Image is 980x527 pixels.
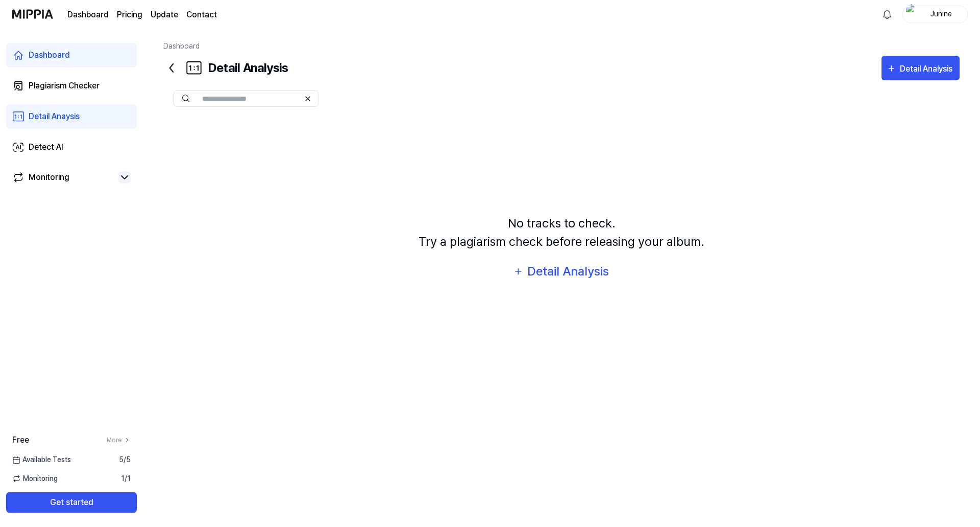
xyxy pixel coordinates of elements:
[419,214,704,251] div: No tracks to check. Try a plagiarism check before releasing your album.
[12,473,58,484] span: Monitoring
[6,74,137,98] a: Plagiarism Checker
[151,9,178,21] a: Update
[67,9,109,21] a: Dashboard
[29,49,70,61] div: Dashboard
[921,8,961,19] div: Junine
[906,4,918,25] img: profile
[6,104,137,129] a: Detail Anaysis
[163,42,200,50] a: Dashboard
[507,259,616,284] button: Detail Analysis
[881,8,893,20] img: 알림
[881,56,960,80] button: Detail Analysis
[29,171,69,184] div: Monitoring
[119,454,131,465] span: 5 / 5
[12,171,114,184] a: Monitoring
[107,436,131,445] a: More
[6,135,137,159] a: Detect AI
[12,454,71,465] span: Available Tests
[12,434,29,446] span: Free
[186,9,217,21] a: Contact
[6,43,137,67] a: Dashboard
[29,110,80,123] div: Detail Anaysis
[900,62,955,76] div: Detail Analysis
[117,9,142,21] a: Pricing
[902,6,968,23] button: profileJunine
[163,56,288,80] div: Detail Analysis
[29,80,100,92] div: Plagiarism Checker
[121,473,131,484] span: 1 / 1
[182,95,190,103] img: Search
[29,141,63,153] div: Detect AI
[6,492,137,513] button: Get started
[527,262,610,281] div: Detail Analysis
